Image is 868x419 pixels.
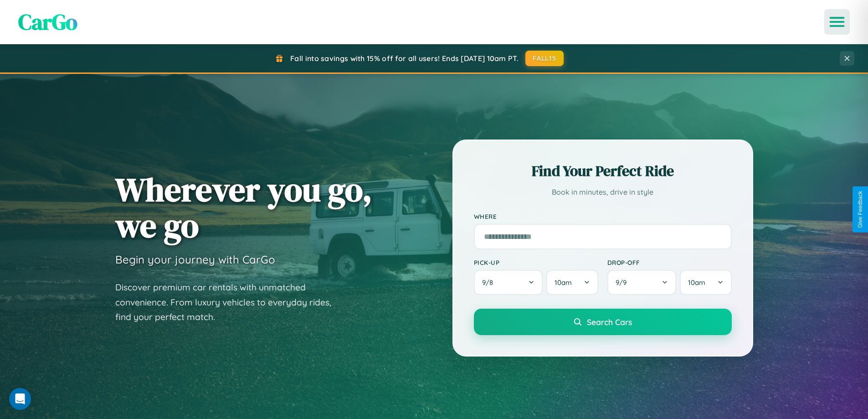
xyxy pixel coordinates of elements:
button: 9/9 [607,270,677,295]
button: 10am [680,270,731,295]
span: 9 / 8 [482,278,498,287]
span: 10am [688,278,705,287]
label: Where [474,212,732,220]
span: CarGo [18,7,77,37]
label: Pick-up [474,259,598,266]
p: Discover premium car rentals with unmatched convenience. From luxury vehicles to everyday rides, ... [115,280,343,325]
button: FALL15 [525,51,564,66]
span: 9 / 9 [616,278,631,287]
div: Open Intercom Messenger [9,388,31,410]
button: 10am [546,270,598,295]
div: Give Feedback [857,191,863,228]
h1: Wherever you go, we go [115,171,372,243]
h2: Find Your Perfect Ride [474,161,732,181]
h3: Begin your journey with CarGo [115,253,275,266]
p: Book in minutes, drive in style [474,186,732,199]
button: Search Cars [474,309,732,335]
button: 9/8 [474,270,543,295]
button: Open menu [824,9,850,35]
label: Drop-off [607,259,732,266]
span: 10am [555,278,572,287]
span: Fall into savings with 15% off for all users! Ends [DATE] 10am PT. [290,54,519,63]
span: Search Cars [587,317,632,327]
